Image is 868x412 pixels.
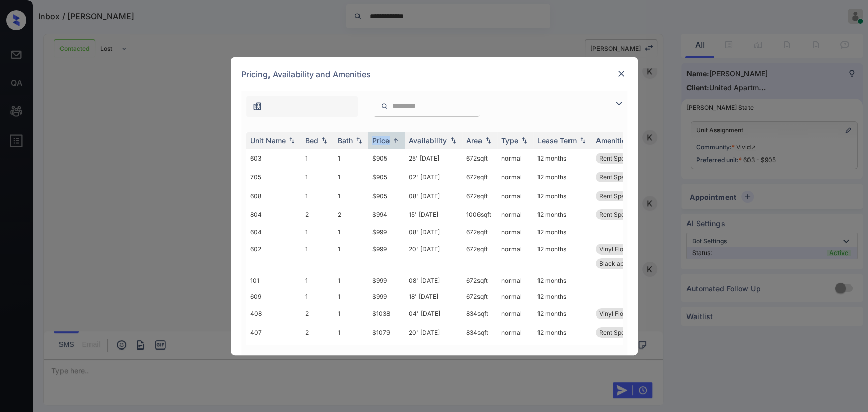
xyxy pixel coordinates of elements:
[287,137,297,144] img: sorting
[405,186,462,205] td: 08' [DATE]
[368,168,405,186] td: $905
[501,136,518,145] div: Type
[613,98,625,110] img: icon-zuma
[462,289,497,304] td: 672 sqft
[368,273,405,289] td: $999
[405,342,462,358] td: 12' [DATE]
[231,57,638,91] div: Pricing, Availability and Amenities
[462,186,497,205] td: 672 sqft
[533,224,592,240] td: 12 months
[533,149,592,168] td: 12 months
[334,342,368,358] td: 1
[537,136,577,145] div: Lease Term
[533,289,592,304] td: 12 months
[497,149,533,168] td: normal
[354,137,364,144] img: sorting
[599,329,639,336] span: Rent Special 1
[497,168,533,186] td: normal
[334,149,368,168] td: 1
[462,205,497,224] td: 1006 sqft
[246,304,301,323] td: 408
[368,304,405,323] td: $1038
[462,323,497,342] td: 834 sqft
[246,273,301,289] td: 101
[301,224,334,240] td: 1
[301,205,334,224] td: 2
[497,224,533,240] td: normal
[246,205,301,224] td: 804
[246,240,301,273] td: 602
[368,342,405,358] td: $1199
[368,224,405,240] td: $999
[599,154,639,162] span: Rent Special 1
[448,137,458,144] img: sorting
[246,323,301,342] td: 407
[334,304,368,323] td: 1
[246,342,301,358] td: 202
[246,289,301,304] td: 609
[599,211,639,218] span: Rent Special 1
[368,289,405,304] td: $999
[334,205,368,224] td: 2
[462,168,497,186] td: 672 sqft
[462,224,497,240] td: 672 sqft
[372,136,390,145] div: Price
[250,136,286,145] div: Unit Name
[409,136,447,145] div: Availability
[483,137,493,144] img: sorting
[405,240,462,273] td: 20' [DATE]
[616,69,626,79] img: close
[599,245,638,253] span: Vinyl Flooring
[405,205,462,224] td: 15' [DATE]
[405,273,462,289] td: 08' [DATE]
[497,289,533,304] td: normal
[466,136,482,145] div: Area
[405,168,462,186] td: 02' [DATE]
[334,273,368,289] td: 1
[497,240,533,273] td: normal
[252,101,262,111] img: icon-zuma
[368,240,405,273] td: $999
[533,186,592,205] td: 12 months
[305,136,318,145] div: Bed
[405,323,462,342] td: 20' [DATE]
[405,289,462,304] td: 18' [DATE]
[246,168,301,186] td: 705
[319,137,330,144] img: sorting
[596,136,630,145] div: Amenities
[301,304,334,323] td: 2
[338,136,353,145] div: Bath
[599,173,639,181] span: Rent Special 1
[533,304,592,323] td: 12 months
[599,260,649,267] span: Black appliance...
[599,192,639,200] span: Rent Special 1
[334,289,368,304] td: 1
[301,186,334,205] td: 1
[301,240,334,273] td: 1
[368,149,405,168] td: $905
[405,224,462,240] td: 08' [DATE]
[533,342,592,358] td: 12 months
[334,323,368,342] td: 1
[497,304,533,323] td: normal
[334,168,368,186] td: 1
[301,323,334,342] td: 2
[334,224,368,240] td: 1
[578,137,588,144] img: sorting
[599,310,638,318] span: Vinyl Flooring
[301,289,334,304] td: 1
[405,304,462,323] td: 04' [DATE]
[334,186,368,205] td: 1
[497,323,533,342] td: normal
[246,186,301,205] td: 608
[462,304,497,323] td: 834 sqft
[334,240,368,273] td: 1
[533,205,592,224] td: 12 months
[368,186,405,205] td: $905
[533,323,592,342] td: 12 months
[301,149,334,168] td: 1
[533,168,592,186] td: 12 months
[391,137,401,144] img: sorting
[497,342,533,358] td: normal
[462,342,497,358] td: 834 sqft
